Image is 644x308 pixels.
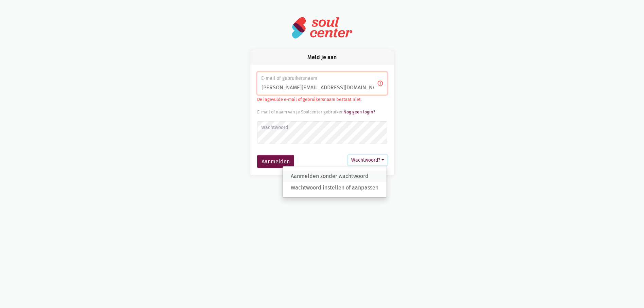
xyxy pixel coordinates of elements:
[257,72,387,168] form: Aanmelden
[257,109,387,115] div: E-mail of naam van je Soulcenter gebruiker.
[261,124,382,131] label: Wachtwoord
[291,16,353,39] img: logo-soulcenter-full.svg
[257,155,294,168] button: Aanmelden
[250,50,394,65] div: Meld je aan
[257,96,387,103] p: De ingevulde e-mail of gebruikersnaam bestaat niet.
[283,170,387,182] a: Aanmelden zonder wachtwoord
[348,155,387,165] button: Wachtwoord?
[282,166,387,198] div: Wachtwoord?
[343,109,375,114] a: Nog geen login?
[261,75,382,82] label: E-mail of gebruikersnaam
[283,182,387,193] a: Wachtwoord instellen of aanpassen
